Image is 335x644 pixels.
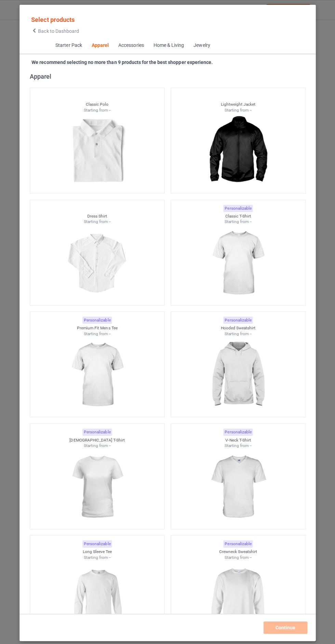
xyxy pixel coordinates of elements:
[171,546,305,552] div: Crewneck Sweatshirt
[118,42,144,49] div: Accessories
[30,72,308,80] div: Apparel
[51,37,87,53] span: Starter Pack
[83,315,112,322] div: Personalizable
[171,212,305,218] div: Classic T-Shirt
[31,441,164,446] div: Starting from --
[207,335,268,411] img: regular.jpg
[31,101,164,107] div: Classic Polo
[31,546,164,552] div: Long Sleeve Tee
[31,324,164,329] div: Premium Fit Mens Tee
[223,315,252,322] div: Personalizable
[31,107,164,113] div: Starting from --
[223,538,252,545] div: Personalizable
[171,107,305,113] div: Starting from --
[39,28,79,34] span: Back to Dashboard
[207,557,268,634] img: regular.jpg
[83,538,112,545] div: Personalizable
[31,218,164,224] div: Starting from --
[67,335,128,411] img: regular.jpg
[32,16,75,23] span: Select products
[171,441,305,446] div: Starting from --
[171,552,305,558] div: Starting from --
[31,435,164,441] div: [DEMOGRAPHIC_DATA] T-Shirt
[207,224,268,300] img: regular.jpg
[92,42,109,49] div: Apparel
[171,324,305,329] div: Hooded Sweatshirt
[207,446,268,523] img: regular.jpg
[223,204,252,211] div: Personalizable
[31,552,164,558] div: Starting from --
[31,212,164,218] div: Dress Shirt
[31,329,164,335] div: Starting from --
[67,557,128,634] img: regular.jpg
[171,435,305,441] div: V-Neck T-Shirt
[153,42,184,49] div: Home & Living
[223,426,252,434] div: Personalizable
[83,426,112,434] div: Personalizable
[67,224,128,300] img: regular.jpg
[67,446,128,523] img: regular.jpg
[171,101,305,107] div: Lightweight Jacket
[32,59,212,65] strong: We recommend selecting no more than 9 products for the best shopper experience.
[67,112,128,189] img: regular.jpg
[207,112,268,189] img: regular.jpg
[171,218,305,224] div: Starting from --
[171,329,305,335] div: Starting from --
[193,42,210,49] div: Jewelry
